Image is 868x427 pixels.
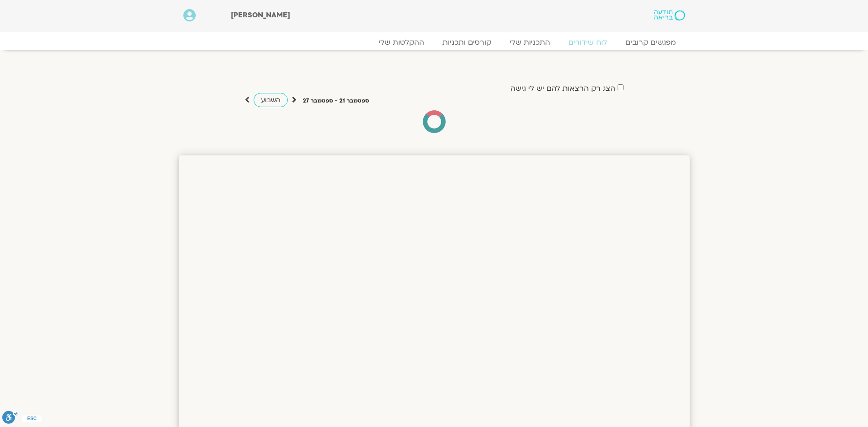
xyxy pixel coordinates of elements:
nav: Menu [183,38,685,47]
a: השבוע [254,93,288,107]
a: ההקלטות שלי [369,38,433,47]
p: ספטמבר 21 - ספטמבר 27 [303,96,369,106]
a: קורסים ותכניות [433,38,500,47]
label: הצג רק הרצאות להם יש לי גישה [510,84,615,93]
a: התכניות שלי [500,38,559,47]
span: [PERSON_NAME] [231,10,290,20]
a: מפגשים קרובים [616,38,685,47]
a: לוח שידורים [559,38,616,47]
span: השבוע [261,96,281,104]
